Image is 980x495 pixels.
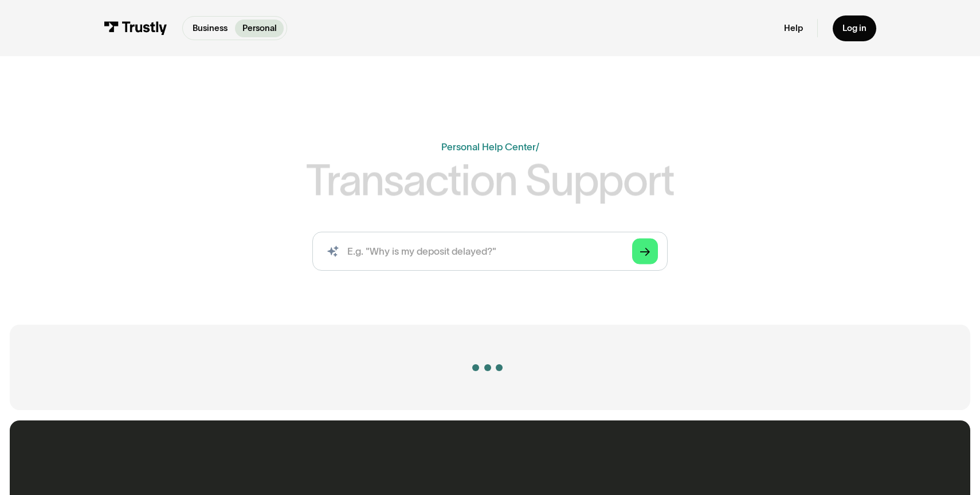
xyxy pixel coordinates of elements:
[833,15,876,41] a: Log in
[312,232,668,271] input: search
[842,22,867,33] div: Log in
[193,22,228,34] p: Business
[441,141,536,152] a: Personal Help Center
[235,20,284,37] a: Personal
[185,20,235,37] a: Business
[306,159,673,202] h1: Transaction Support
[242,22,277,34] p: Personal
[784,22,803,33] a: Help
[104,21,167,35] img: Trustly Logo
[312,232,668,271] form: Search
[536,141,539,152] div: /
